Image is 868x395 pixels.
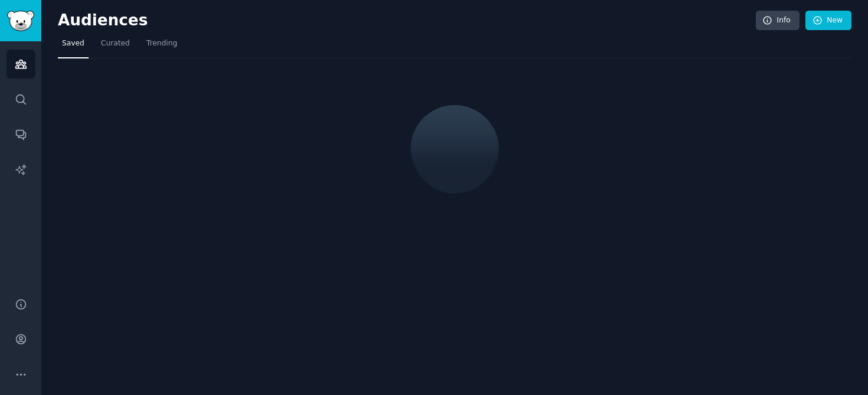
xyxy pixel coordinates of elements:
[146,38,177,49] span: Trending
[97,34,134,58] a: Curated
[142,34,181,58] a: Trending
[805,11,851,31] a: New
[58,34,89,58] a: Saved
[62,38,84,49] span: Saved
[7,11,34,31] img: GummySearch logo
[756,11,800,31] a: Info
[101,38,130,49] span: Curated
[58,11,756,30] h2: Audiences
